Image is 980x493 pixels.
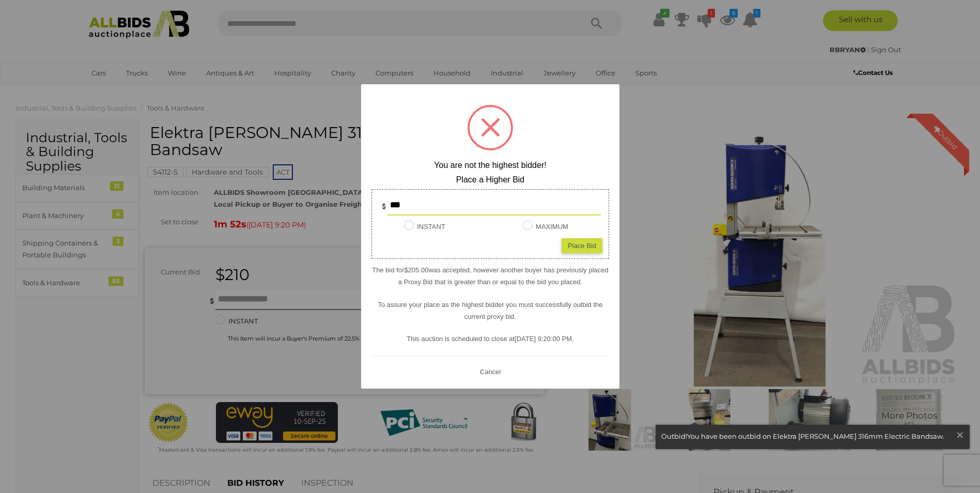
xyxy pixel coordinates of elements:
[371,299,609,323] p: To assure your place as the highest bidder you must successfully outbid the current proxy bid.
[515,335,572,343] span: [DATE] 9:20:00 PM
[371,264,609,288] p: The bid for was accepted, however another buyer has previously placed a Proxy Bid that is greater...
[476,365,503,378] button: Cancel
[371,175,609,184] h2: Place a Higher Bid
[523,221,568,233] label: MAXIMUM
[404,266,428,274] span: $205.00
[562,238,602,253] div: Place Bid
[371,333,609,345] p: This auction is scheduled to close at .
[371,161,609,170] h2: You are not the highest bidder!
[404,221,445,233] label: INSTANT
[955,425,965,445] span: ×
